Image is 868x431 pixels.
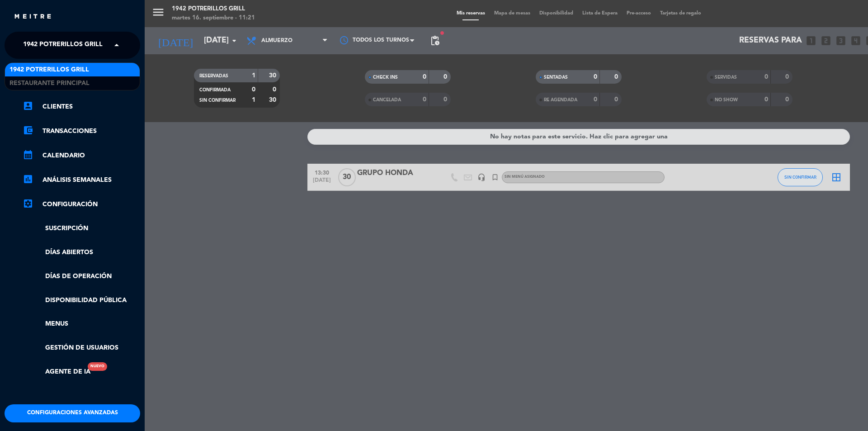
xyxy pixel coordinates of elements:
i: calendar_month [23,149,33,160]
a: Días de Operación [23,271,140,282]
a: account_balance_walletTransacciones [23,126,140,137]
a: calendar_monthCalendario [23,150,140,161]
a: Días abiertos [23,247,140,258]
span: Restaurante Principal [9,78,90,89]
div: Nuevo [88,362,107,371]
a: Gestión de usuarios [23,343,140,353]
i: settings_applications [23,198,33,209]
i: account_box [23,100,33,111]
span: 1942 Potrerillos Grill [23,36,103,55]
a: Menus [23,319,140,329]
i: account_balance_wallet [23,125,33,136]
a: Disponibilidad pública [23,295,140,306]
a: account_boxClientes [23,101,140,112]
a: Agente de IANuevo [23,367,90,377]
a: assessmentANÁLISIS SEMANALES [23,175,140,185]
button: Configuraciones avanzadas [5,404,140,422]
img: MEITRE [14,14,52,20]
a: Configuración [23,199,140,210]
i: assessment [23,174,33,185]
a: Suscripción [23,223,140,234]
span: 1942 Potrerillos Grill [9,65,89,75]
